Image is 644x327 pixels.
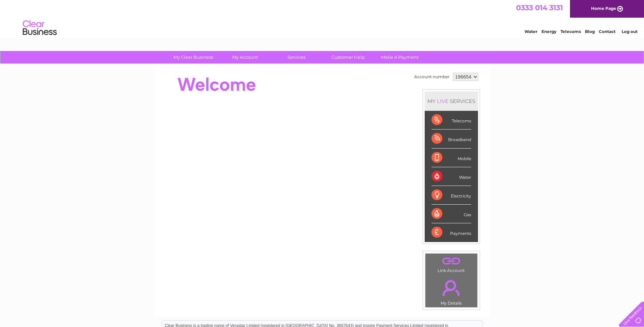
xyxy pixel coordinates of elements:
a: Water [525,29,537,34]
a: 0333 014 3131 [516,3,563,12]
div: Telecoms [431,111,471,130]
a: Services [269,51,325,64]
a: My Clear Business [165,51,221,64]
img: logo.png [22,18,57,38]
td: Account number [412,71,451,83]
div: Clear Business is a trading name of Verastar Limited (registered in [GEOGRAPHIC_DATA] No. 3667643... [162,4,483,33]
div: MY SERVICES [425,91,478,111]
a: . [427,276,476,300]
div: Gas [431,205,471,223]
div: Water [431,167,471,186]
div: Mobile [431,149,471,167]
a: Blog [585,29,595,34]
td: Link Account [425,253,478,275]
a: Make A Payment [372,51,428,64]
td: My Details [425,274,478,308]
a: Contact [599,29,615,34]
a: . [427,255,476,267]
a: Customer Help [320,51,376,64]
div: Broadband [431,130,471,148]
div: Electricity [431,186,471,205]
div: LIVE [436,98,450,104]
a: My Account [217,51,273,64]
a: Telecoms [560,29,581,34]
a: Log out [622,29,638,34]
div: Payments [431,223,471,242]
a: Energy [541,29,556,34]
